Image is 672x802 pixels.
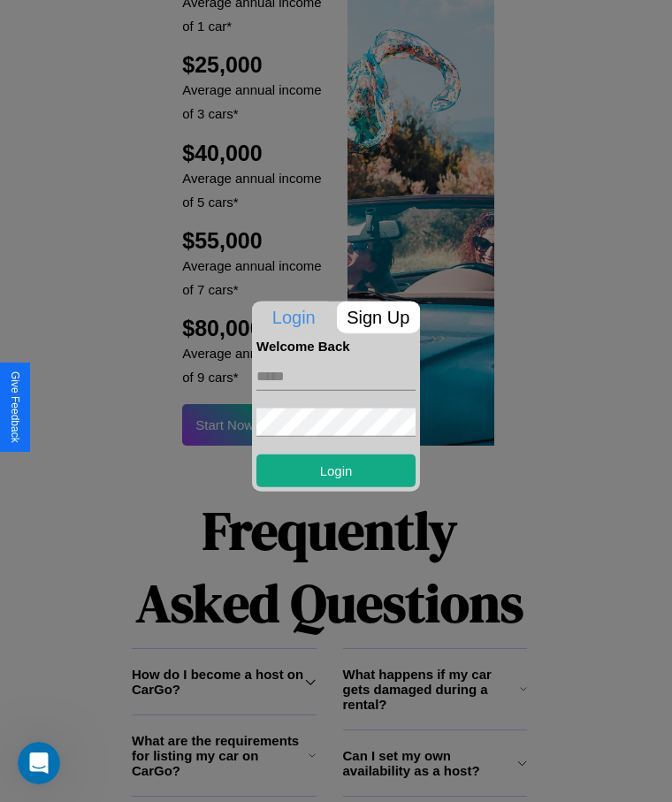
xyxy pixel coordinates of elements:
[256,338,416,353] h4: Welcome Back
[256,454,416,486] button: Login
[18,742,60,784] iframe: Intercom live chat
[337,301,421,332] p: Sign Up
[252,301,336,332] p: Login
[9,371,21,443] div: Give Feedback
